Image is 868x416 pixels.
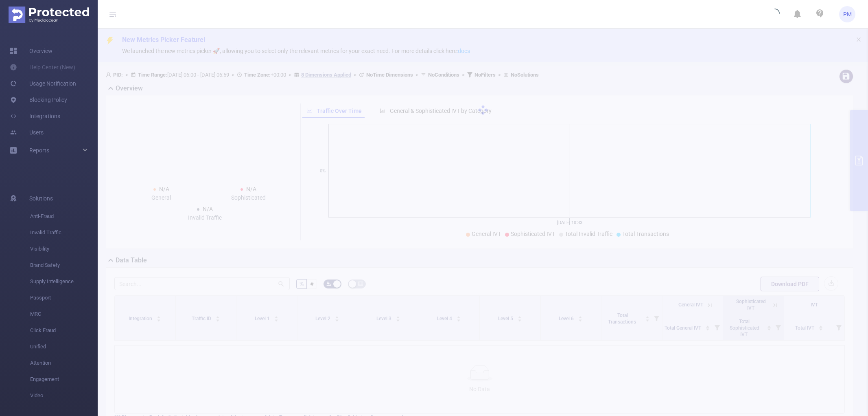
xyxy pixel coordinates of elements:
[30,208,98,225] span: Anti-Fraud
[10,75,76,92] a: Usage Notification
[29,147,49,154] span: Reports
[10,124,44,141] a: Users
[30,257,98,273] span: Brand Safety
[770,9,780,20] i: icon: loading
[30,322,98,339] span: Click Fraud
[10,92,67,108] a: Blocking Policy
[30,225,98,241] span: Invalid Traffic
[10,43,52,59] a: Overview
[30,355,98,371] span: Attention
[29,190,53,207] span: Solutions
[30,387,98,404] span: Video
[30,339,98,355] span: Unified
[29,142,49,158] a: Reports
[9,7,89,23] img: Protected Media
[30,306,98,322] span: MRC
[30,290,98,306] span: Passport
[30,241,98,257] span: Visibility
[30,371,98,387] span: Engagement
[10,108,60,124] a: Integrations
[30,273,98,290] span: Supply Intelligence
[843,6,852,22] span: PM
